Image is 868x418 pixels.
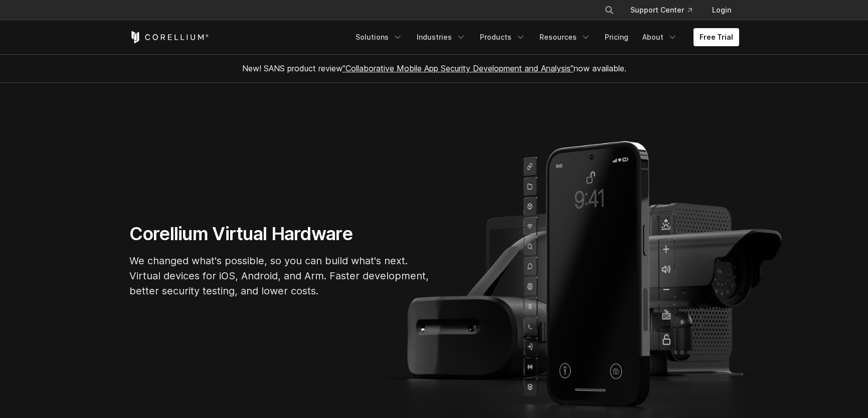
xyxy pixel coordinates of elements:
h1: Corellium Virtual Hardware [129,223,430,245]
p: We changed what's possible, so you can build what's next. Virtual devices for iOS, Android, and A... [129,253,430,298]
div: Navigation Menu [350,28,739,46]
a: Corellium Home [129,31,209,43]
a: About [636,28,683,46]
span: New! SANS product review now available. [242,63,626,73]
a: Industries [411,28,472,46]
a: Products [474,28,532,46]
a: Free Trial [693,28,739,46]
a: Support Center [622,1,700,19]
div: Navigation Menu [592,1,739,19]
a: Resources [534,28,597,46]
a: Pricing [599,28,634,46]
a: "Collaborative Mobile App Security Development and Analysis" [342,63,574,73]
a: Login [704,1,739,19]
button: Search [600,1,618,19]
a: Solutions [350,28,409,46]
